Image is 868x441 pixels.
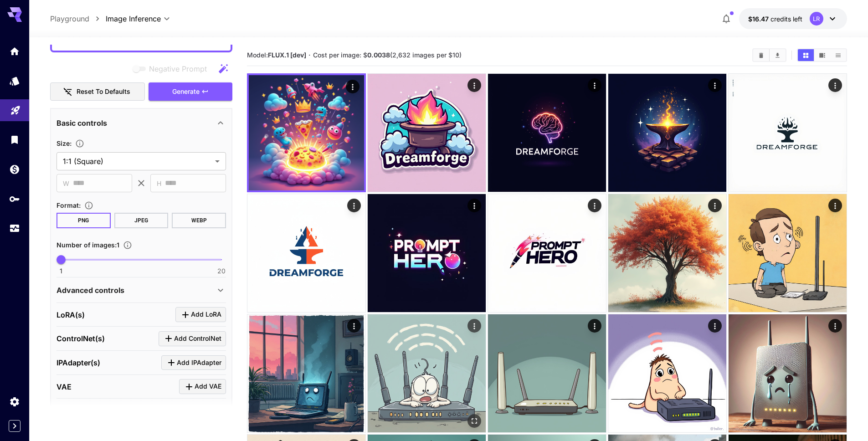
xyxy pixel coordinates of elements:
span: Number of images : 1 [56,241,119,249]
span: Cost per image: $ (2,632 images per $10) [313,51,462,59]
div: API Keys [9,193,20,205]
button: WEBP [172,213,226,228]
div: Actions [828,199,842,212]
div: Home [9,46,20,57]
div: Actions [588,199,601,212]
button: Click to add VAE [179,379,226,394]
div: Models [9,75,20,87]
img: 9k= [368,74,486,192]
div: Library [9,134,20,145]
div: Actions [467,319,481,333]
span: H [157,178,161,189]
div: Actions [346,80,360,93]
div: Actions [828,78,842,92]
button: Generate [149,82,232,101]
button: Show images in video view [814,49,830,61]
button: Show images in grid view [798,49,814,61]
span: $16.47 [748,15,770,23]
span: Image Inference [106,13,161,24]
span: 1 [60,267,62,276]
div: Settings [9,396,20,407]
img: Z [488,194,606,312]
button: Download All [770,49,786,61]
button: Adjust the dimensions of the generated image by specifying its width and height in pixels, or sel... [72,139,88,148]
span: Add ControlNet [174,333,221,344]
span: credits left [770,15,802,23]
p: LoRA(s) [56,309,85,320]
nav: breadcrumb [50,13,106,24]
span: 20 [217,267,226,276]
div: Usage [9,223,20,234]
span: Generate [172,86,200,97]
img: 2Q== [488,74,606,192]
img: Z [368,314,486,432]
div: Actions [588,319,601,333]
button: Expand sidebar [9,420,21,432]
span: Add VAE [195,381,221,392]
div: Show images in grid viewShow images in video viewShow images in list view [797,48,847,62]
div: Actions [588,78,601,92]
button: Choose the file format for the output image. [81,201,97,210]
img: 2Q== [608,314,726,432]
button: Clear Images [753,49,769,61]
span: Negative Prompt [149,63,207,74]
button: Show images in list view [830,49,846,61]
img: Z [729,314,847,432]
div: Basic controls [56,112,226,134]
div: Open in fullscreen [467,414,481,428]
span: W [63,178,69,189]
p: ControlNet(s) [56,333,105,344]
button: Click to add LoRA [175,307,226,322]
div: Actions [708,78,722,92]
img: n8ixxSkOAZLjAAAAABJRU5ErkJggg== [608,194,726,312]
a: Playground [50,13,89,24]
b: 0.0038 [367,51,390,59]
div: Actions [347,319,361,333]
span: Negative prompts are not compatible with the selected model. [131,63,214,74]
p: Basic controls [56,118,107,128]
img: 9k= [729,74,847,192]
p: Advanced controls [56,285,124,296]
div: Actions [708,319,722,333]
p: VAE [56,381,72,392]
b: FLUX.1 [dev] [268,51,306,59]
p: · [308,50,311,61]
img: 9k= [608,74,726,192]
div: $16.47061 [748,14,802,24]
button: PNG [56,213,111,228]
div: Actions [467,199,481,212]
button: Specify how many images to generate in a single request. Each image generation will be charged se... [119,241,136,250]
div: Playground [10,103,21,114]
div: Actions [467,78,481,92]
span: Add IPAdapter [177,357,221,369]
span: Size : [56,139,72,147]
div: LR [810,12,823,26]
img: 2Q== [368,194,486,312]
img: wdjqHr83GpoiQAAAABJRU5ErkJggg== [249,75,364,190]
div: Actions [347,199,361,212]
span: Format : [56,201,81,209]
img: Z [247,314,365,432]
img: Z [247,194,365,312]
img: 2Q== [488,314,606,432]
div: Actions [828,319,842,333]
button: $16.47061LR [739,8,847,29]
button: Click to add ControlNet [159,331,226,346]
p: IPAdapter(s) [56,357,100,368]
span: Model: [247,51,306,59]
button: Reset to defaults [50,82,145,101]
div: Advanced controls [56,279,226,301]
button: JPEG [114,213,169,228]
span: Add LoRA [191,309,221,320]
div: Actions [708,199,722,212]
img: 9k= [729,194,847,312]
div: Wallet [9,164,20,175]
button: Click to add IPAdapter [161,355,226,370]
span: 1:1 (Square) [63,156,211,167]
div: Clear ImagesDownload All [752,48,786,62]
